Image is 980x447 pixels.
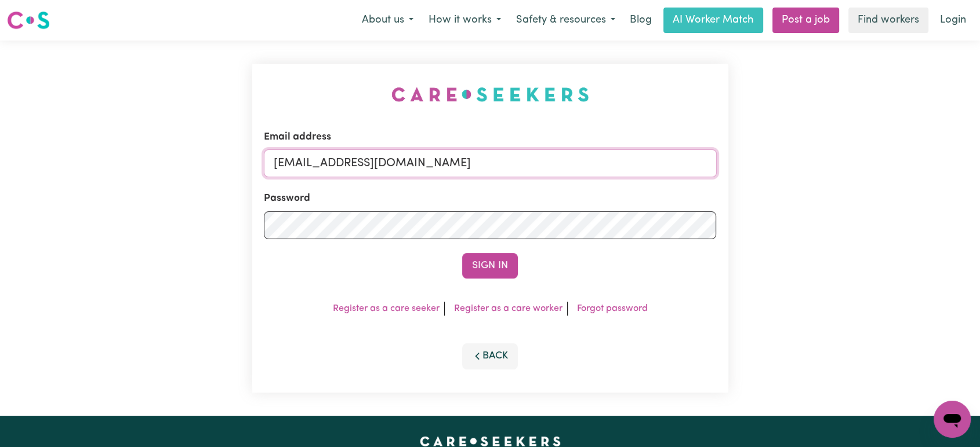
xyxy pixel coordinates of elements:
[509,8,623,32] button: Safety & resources
[848,8,928,33] a: Find workers
[264,191,310,206] label: Password
[421,8,509,32] button: How it works
[577,304,648,313] a: Forgot password
[462,253,518,279] button: Sign In
[933,8,973,33] a: Login
[934,401,971,438] iframe: Button to launch messaging window
[454,304,562,313] a: Register as a care worker
[663,8,763,33] a: AI Worker Match
[462,343,518,369] button: Back
[7,7,50,34] a: Careseekers logo
[264,130,331,145] label: Email address
[354,8,421,32] button: About us
[420,437,561,446] a: Careseekers home page
[7,10,50,31] img: Careseekers logo
[333,304,440,313] a: Register as a care seeker
[623,8,659,33] a: Blog
[264,149,717,177] input: Email address
[772,8,839,33] a: Post a job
